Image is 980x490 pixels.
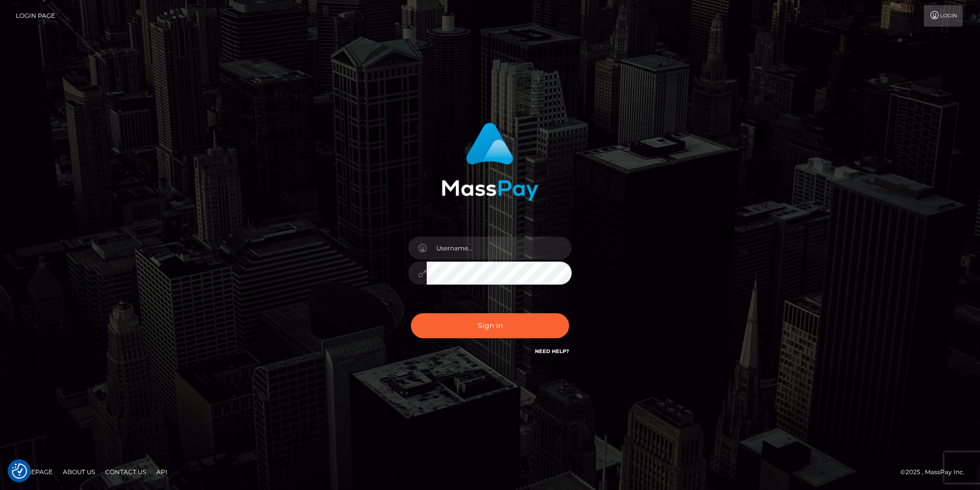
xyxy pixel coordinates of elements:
[101,464,150,480] a: Contact Us
[427,237,572,260] input: Username...
[924,5,963,27] a: Login
[900,466,972,478] div: © 2025 , MassPay Inc.
[12,463,27,479] img: Revisit consent button
[16,5,55,27] a: Login Page
[535,348,569,355] a: Need Help?
[11,464,57,480] a: Homepage
[442,123,538,201] img: MassPay Login
[411,313,569,338] button: Sign in
[152,464,171,480] a: API
[59,464,99,480] a: About Us
[12,463,27,479] button: Consent Preferences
